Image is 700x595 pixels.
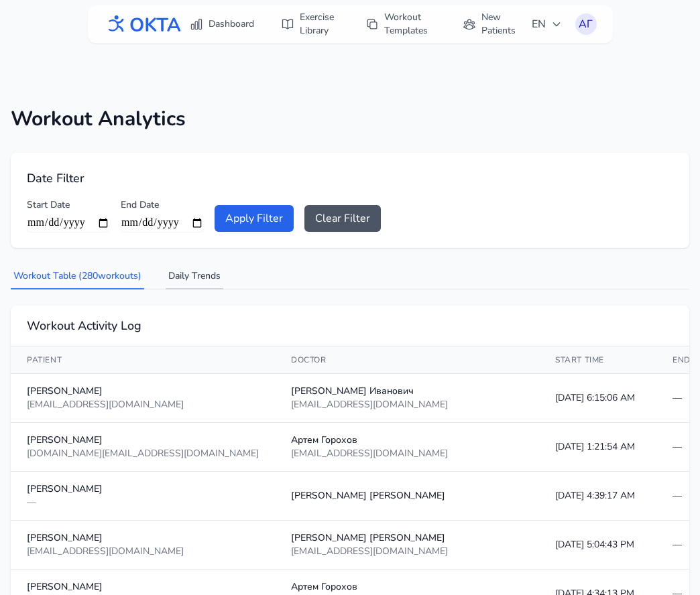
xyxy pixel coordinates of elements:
h2: Workout Activity Log [27,316,673,335]
a: New Patients [455,5,524,43]
div: Артем Горохов [291,580,523,594]
div: [PERSON_NAME] [27,434,259,447]
div: Артем Горохов [291,434,523,447]
a: Exercise Library [273,5,347,43]
h1: Workout Analytics [11,107,689,131]
div: [PERSON_NAME] [27,482,259,496]
label: End Date [121,198,204,212]
button: EN [524,11,570,38]
div: [EMAIL_ADDRESS][DOMAIN_NAME] [291,545,523,558]
div: [EMAIL_ADDRESS][DOMAIN_NAME] [291,447,523,460]
h2: Date Filter [27,169,673,188]
button: Apply Filter [215,205,294,232]
div: [EMAIL_ADDRESS][DOMAIN_NAME] [27,545,259,558]
th: Patient [11,346,275,374]
a: Workout Templates [357,5,443,43]
td: [DATE] 4:39:17 AM [539,472,656,521]
th: Doctor [275,346,539,374]
div: [EMAIL_ADDRESS][DOMAIN_NAME] [291,398,523,411]
th: Start Time [539,346,656,374]
div: [PERSON_NAME] [PERSON_NAME] [291,531,523,545]
a: Dashboard [182,12,262,36]
td: [DATE] 6:15:06 AM [539,374,656,423]
div: [PERSON_NAME] [27,531,259,545]
div: [EMAIL_ADDRESS][DOMAIN_NAME] [27,398,259,411]
div: [PERSON_NAME] Иванович [291,385,523,398]
button: Daily Trends [166,264,223,289]
div: [PERSON_NAME] [27,385,259,398]
div: [PERSON_NAME] [PERSON_NAME] [291,489,523,503]
label: Start Date [27,198,110,212]
td: [DATE] 5:04:43 PM [539,521,656,570]
button: Clear Filter [304,205,381,232]
td: [DATE] 1:21:54 AM [539,423,656,472]
div: [PERSON_NAME] [27,580,259,594]
span: EN [532,16,562,32]
div: — [27,496,259,509]
button: Workout Table (280workouts) [11,264,144,289]
div: [DOMAIN_NAME][EMAIL_ADDRESS][DOMAIN_NAME] [27,447,259,460]
img: OKTA logo [104,10,182,38]
button: АГ [575,13,597,35]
